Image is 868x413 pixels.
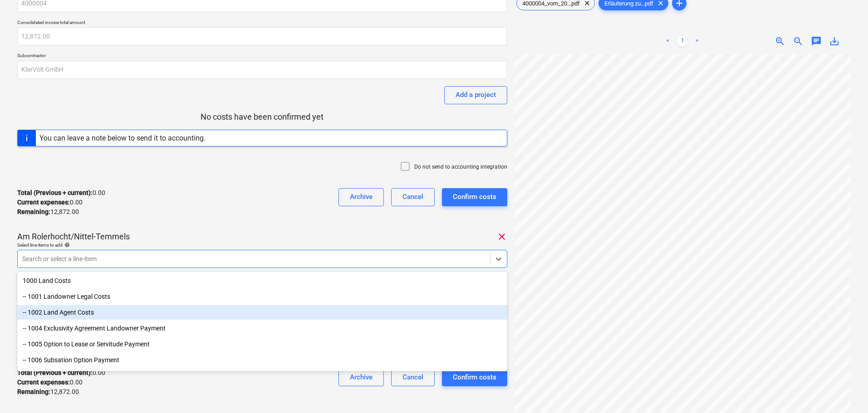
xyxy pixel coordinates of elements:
[453,191,496,203] div: Confirm costs
[444,86,507,104] button: Add a project
[453,371,496,383] div: Confirm costs
[775,36,785,47] span: zoom_in
[691,36,702,47] a: Next page
[17,387,79,397] p: 12,872.00
[17,61,507,79] input: Subcontractor
[17,353,507,367] div: -- 1006 Subsation Option Payment
[17,208,50,215] strong: Remaining :
[793,36,804,47] span: zoom_out
[662,36,673,47] a: Previous page
[17,188,105,198] p: 0.00
[338,368,384,386] button: Archive
[17,27,507,45] input: Consolidated invoice total amount
[402,191,423,203] div: Cancel
[63,242,70,248] span: help
[402,371,423,383] div: Cancel
[338,188,384,206] button: Archive
[350,191,373,203] div: Archive
[414,163,507,171] p: Do not send to accounting integration
[391,188,435,206] button: Cancel
[811,36,822,47] span: chat
[17,231,130,242] p: Am Rolerhocht/Nittel-Temmels
[677,36,688,47] a: Page 1 is your current page
[17,368,105,378] p: 0.00
[17,112,507,122] p: No costs have been confirmed yet
[829,36,840,47] span: save_alt
[17,369,507,383] div: -- 1007 Measurement Device Option Payment
[17,273,507,288] div: 1000 Land Costs
[17,53,507,60] p: Subcontractor
[823,369,868,413] iframe: Chat Widget
[17,189,93,196] strong: Total (Previous + current) :
[17,321,507,335] div: -- 1004 Exclusivity Agreement Landowner Payment
[496,231,507,242] span: clear
[17,369,93,376] strong: Total (Previous + current) :
[17,207,79,217] p: 12,872.00
[350,371,373,383] div: Archive
[17,378,83,387] p: 0.00
[17,289,507,304] div: -- 1001 Landowner Legal Costs
[442,188,507,206] button: Confirm costs
[17,242,507,248] div: Select line-items to add
[17,199,70,206] strong: Current expenses :
[17,388,50,395] strong: Remaining :
[442,368,507,386] button: Confirm costs
[17,379,70,386] strong: Current expenses :
[39,134,206,142] div: You can leave a note below to send it to accounting.
[456,89,496,101] div: Add a project
[17,198,83,207] p: 0.00
[17,337,507,351] div: -- 1005 Option to Lease or Servitude Payment
[17,305,507,320] div: -- 1002 Land Agent Costs
[391,368,435,386] button: Cancel
[17,19,507,27] p: Consolidated invoice total amount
